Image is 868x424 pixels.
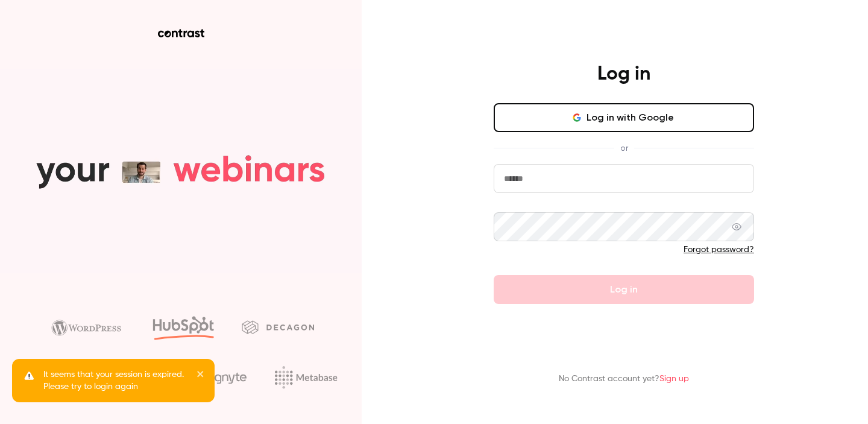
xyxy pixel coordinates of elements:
a: Forgot password? [684,245,754,254]
span: or [614,142,634,154]
a: Sign up [659,375,689,383]
p: It seems that your session is expired. Please try to login again [43,369,188,393]
p: No Contrast account yet? [559,373,689,385]
img: decagon [242,320,314,334]
h4: Log in [597,62,650,86]
button: Log in with Google [494,103,754,132]
button: close [197,369,205,383]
